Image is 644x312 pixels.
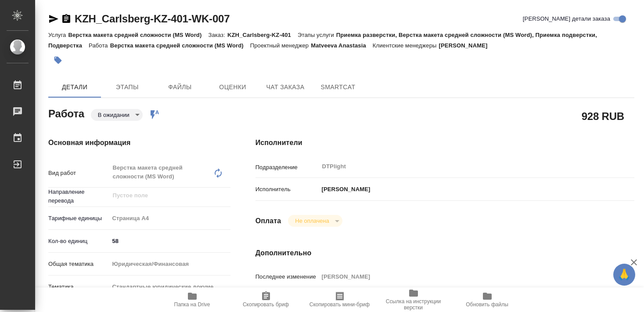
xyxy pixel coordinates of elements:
button: 🙏 [613,264,635,286]
div: В ожидании [91,109,143,121]
input: Пустое поле [112,190,210,201]
p: [PERSON_NAME] [319,185,371,194]
p: Этапы услуги [298,32,336,38]
div: Страница А4 [109,211,230,226]
h2: 928 RUB [582,109,624,123]
h4: Исполнители [255,138,634,148]
span: Этапы [106,82,148,93]
span: SmartCat [317,82,359,93]
p: Заказ: [208,32,227,38]
h4: Дополнительно [255,248,634,258]
span: Файлы [159,82,201,93]
span: [PERSON_NAME] детали заказа [523,15,610,23]
p: Общая тематика [48,260,109,268]
button: Ссылка на инструкции верстки [377,287,450,312]
p: Верстка макета средней сложности (MS Word) [68,32,208,38]
button: Скопировать бриф [229,287,303,312]
div: В ожидании [288,215,342,227]
p: Вид работ [48,169,109,178]
p: Услуга [48,32,68,38]
p: Тематика [48,283,109,291]
p: Направление перевода [48,188,109,205]
p: [PERSON_NAME] [439,42,494,49]
p: Проектный менеджер [250,42,311,49]
span: Папка на Drive [174,301,210,308]
input: ✎ Введи что-нибудь [109,235,230,247]
button: В ожидании [95,111,132,119]
button: Скопировать мини-бриф [303,287,377,312]
p: Работа [89,42,110,49]
span: Ссылка на инструкции верстки [382,298,445,311]
button: Добавить тэг [48,51,68,70]
div: Юридическая/Финансовая [109,257,230,272]
p: Кол-во единиц [48,237,109,246]
span: Чат заказа [264,82,306,93]
span: Скопировать мини-бриф [309,301,370,308]
button: Скопировать ссылку для ЯМессенджера [48,14,59,24]
span: 🙏 [617,265,632,284]
div: Стандартные юридические документы, договоры, уставы [109,279,230,294]
input: Пустое поле [319,270,603,283]
p: Клиентские менеджеры [373,42,439,49]
p: Последнее изменение [255,272,319,281]
h4: Основная информация [48,138,220,148]
span: Детали [54,82,96,93]
h2: Работа [48,105,84,121]
button: Не оплачена [292,217,331,225]
p: KZH_Carlsberg-KZ-401 [227,32,298,38]
p: Исполнитель [255,185,319,194]
p: Подразделение [255,163,319,172]
span: Скопировать бриф [243,301,289,308]
h4: Оплата [255,216,281,226]
p: Matveeva Anastasia [311,42,373,49]
button: Скопировать ссылку [61,14,72,24]
button: Папка на Drive [155,287,229,312]
p: Тарифные единицы [48,214,109,223]
span: Обновить файлы [466,301,508,308]
span: Оценки [212,82,254,93]
button: Обновить файлы [450,287,524,312]
a: KZH_Carlsberg-KZ-401-WK-007 [75,13,230,25]
p: Верстка макета средней сложности (MS Word) [110,42,250,49]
